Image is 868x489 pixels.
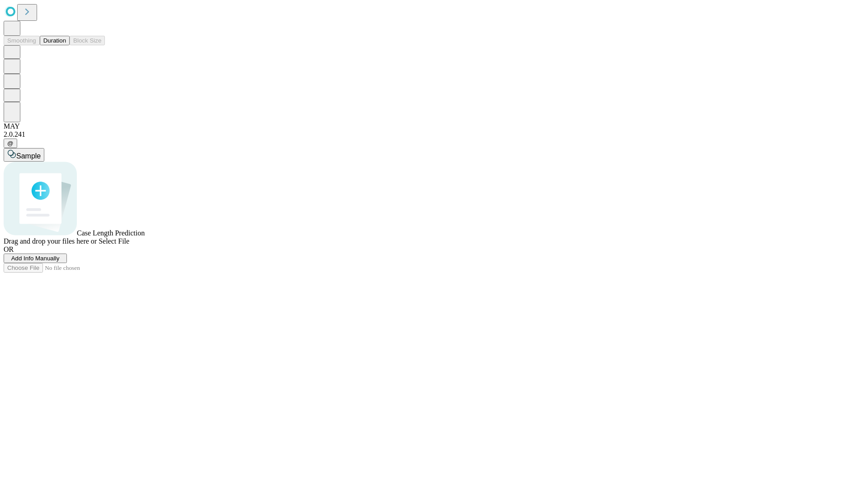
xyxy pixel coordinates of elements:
[4,130,864,139] div: 2.0.241
[4,245,14,253] span: OR
[4,254,67,263] button: Add Info Manually
[4,139,17,148] button: @
[7,140,14,147] span: @
[11,255,60,262] span: Add Info Manually
[4,36,40,45] button: Smoothing
[99,237,129,245] span: Select File
[4,122,864,130] div: MAY
[70,36,105,45] button: Block Size
[40,36,70,45] button: Duration
[4,237,97,245] span: Drag and drop your files here or
[16,152,41,160] span: Sample
[77,229,145,237] span: Case Length Prediction
[4,148,44,162] button: Sample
